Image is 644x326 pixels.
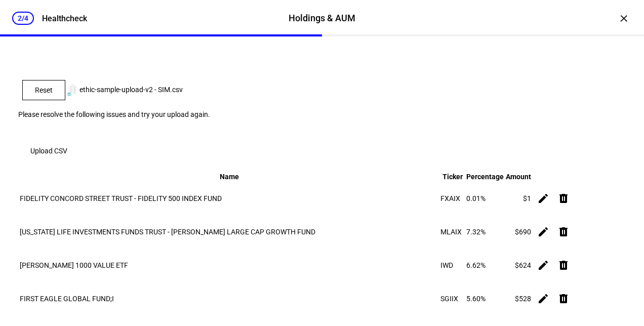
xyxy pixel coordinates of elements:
[22,80,65,100] button: Reset
[466,182,504,215] td: 0.01%
[506,261,531,269] div: $624
[442,173,463,181] span: Ticker
[440,228,462,236] span: MLAIX
[42,14,87,23] div: Healthcheck
[20,194,222,202] span: FIDELITY CONCORD STREET TRUST - FIDELITY 500 INDEX FUND
[20,228,315,236] span: [US_STATE] LIFE INVESTMENTS FUNDS TRUST - [PERSON_NAME] LARGE CAP GROWTH FUND
[537,192,549,205] mat-icon: edit
[35,86,53,94] span: Reset
[440,295,458,303] span: SGIIX
[506,228,531,236] div: $690
[537,293,549,305] mat-icon: edit
[466,249,504,281] td: 6.62%
[537,259,549,271] mat-icon: edit
[220,173,239,181] span: Name
[466,216,504,248] td: 7.32%
[440,194,460,202] span: FXAIX
[289,12,355,25] div: Holdings & AUM
[557,259,570,271] mat-icon: delete
[557,192,570,205] mat-icon: delete
[466,173,504,181] span: Percentage
[30,141,67,161] span: Upload CSV
[440,261,453,269] span: IWD
[537,226,549,238] mat-icon: edit
[466,282,504,315] td: 5.60%
[12,12,34,25] div: 2/4
[557,226,570,238] mat-icon: delete
[18,110,626,118] div: Please resolve the following issues and try your upload again.
[20,261,128,269] span: [PERSON_NAME] 1000 VALUE ETF
[79,86,183,94] span: ethic-sample-upload-v2 - SIM.csv
[506,173,531,181] span: Amount
[20,295,114,303] span: FIRST EAGLE GLOBAL FUND;I
[18,141,79,161] button: Upload CSV
[557,293,570,305] mat-icon: delete
[506,295,531,303] div: $528
[616,10,632,26] div: ×
[506,194,531,202] div: $1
